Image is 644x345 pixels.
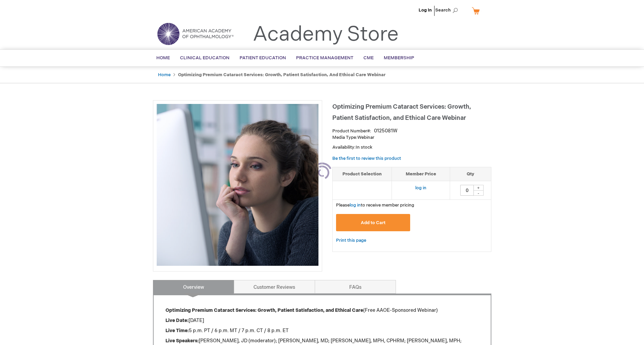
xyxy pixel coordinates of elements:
[336,202,414,208] span: Please to receive member pricing
[473,185,484,191] div: +
[384,55,414,61] span: Membership
[180,55,229,61] span: Clinical Education
[240,55,286,61] span: Patient Education
[165,307,363,313] strong: Optimizing Premium Cataract Services: Growth, Patient Satisfaction, and Ethical Care
[156,55,170,61] span: Home
[178,72,385,78] strong: Optimizing Premium Cataract Services: Growth, Patient Satisfaction, and Ethical Care Webinar
[332,156,401,161] a: Be the first to review this product
[332,144,491,151] p: Availability:
[332,103,471,122] span: Optimizing Premium Cataract Services: Growth, Patient Satisfaction, and Ethical Care Webinar
[392,167,450,181] th: Member Price
[315,280,396,294] a: FAQs
[253,22,399,47] a: Academy Store
[350,202,361,208] a: log in
[419,7,432,13] a: Log In
[332,135,357,140] strong: Media Type:
[165,318,188,323] strong: Live Date:
[333,167,392,181] th: Product Selection
[473,190,484,196] div: -
[296,55,353,61] span: Practice Management
[336,236,366,245] a: Print this page
[158,72,171,78] a: Home
[153,280,234,294] a: Overview
[165,317,479,324] p: [DATE]
[363,55,374,61] span: CME
[165,328,189,333] strong: Live Time:
[332,128,371,134] strong: Product Number
[374,128,397,134] div: 0125081W
[165,338,199,344] strong: Live Speakers:
[361,220,385,225] span: Add to Cart
[165,327,479,334] p: 5 p.m. PT / 6 p.m. MT / 7 p.m. CT / 8 p.m. ET
[332,134,491,141] p: Webinar
[336,214,410,231] button: Add to Cart
[165,307,479,314] p: (Free AAOE-Sponsored Webinar)
[460,185,474,196] input: Qty
[234,280,315,294] a: Customer Reviews
[157,104,318,266] img: Optimizing Premium Cataract Services: Growth, Patient Satisfaction, and Ethical Care Webinar
[435,3,461,17] span: Search
[415,185,426,191] a: log in
[356,145,372,150] span: In stock
[450,167,491,181] th: Qty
